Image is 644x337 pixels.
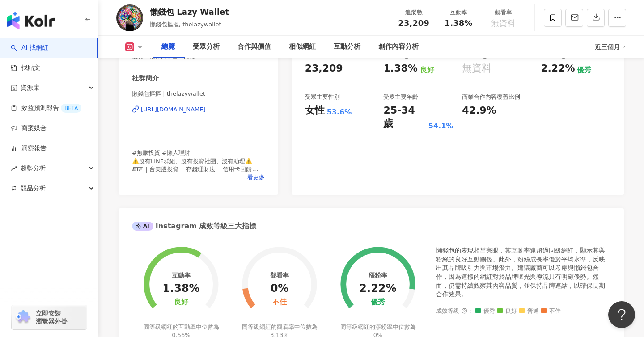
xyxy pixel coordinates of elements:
span: 競品分析 [21,178,46,198]
span: 1.38% [445,19,472,28]
span: 懶錢包摳摳, thelazywallet [150,21,221,28]
div: 觀看率 [486,8,520,17]
div: 觀看率 [270,272,289,279]
div: 54.1% [428,121,453,131]
div: 23,209 [305,62,343,76]
a: searchAI 找網紅 [11,43,48,52]
div: 商業合作內容覆蓋比例 [462,93,520,101]
div: 25-34 歲 [383,104,426,131]
a: 商案媒合 [11,124,47,133]
div: 1.38% [383,62,417,76]
div: 優秀 [371,298,385,307]
div: 互動率 [172,272,191,279]
div: 不佳 [272,298,287,307]
span: 趨勢分析 [21,158,46,178]
div: Instagram 成效等級三大指標 [132,221,256,231]
a: 洞察報告 [11,144,47,153]
span: 不佳 [541,308,561,315]
div: 0% [271,282,289,295]
div: 2.22% [359,282,396,295]
img: KOL Avatar [116,4,143,31]
div: 漲粉率 [369,272,387,279]
div: 良好 [420,65,434,75]
div: 總覽 [161,42,175,52]
span: 看更多 [247,173,265,181]
span: 資源庫 [21,78,39,98]
a: chrome extension立即安裝 瀏覽器外掛 [12,305,87,329]
div: 受眾主要年齡 [383,93,418,101]
div: 女性 [305,104,325,118]
div: 合作與價值 [237,42,271,52]
a: [URL][DOMAIN_NAME] [132,105,265,114]
iframe: Help Scout Beacon - Open [608,301,635,328]
div: 受眾分析 [193,42,220,52]
div: 1.38% [162,282,199,295]
span: 普通 [519,308,539,315]
div: 懶錢包的表現相當亮眼，其互動率遠超過同級網紅，顯示其與粉絲的良好互動關係。此外，粉絲成長率優於平均水準，反映出其品牌吸引力與市場潛力。建議廠商可以考慮與懶錢包合作，因為這樣的網紅對於品牌曝光與導... [436,246,610,299]
div: 懶錢包 Lazy Wallet [150,6,229,17]
div: 良好 [174,298,188,307]
img: chrome extension [14,310,32,324]
div: 受眾主要性別 [305,93,340,101]
div: 追蹤數 [397,8,431,17]
span: #無腦投資 #懶人理財 ⚠️沒有LINE群組、沒有投資社團、沒有助理⚠️ 𝙀𝙏𝙁 ｜台美股投資 ｜存錢理財法 ｜信用卡回饋 🔍 𝑭𝒂𝒄𝒆𝒃𝒐𝒐𝒌 / 𝒀𝒐𝒖𝑻𝒖𝒃𝒆 : 懶錢包 𝑳𝒂𝒛𝒚𝒘𝒂𝒍𝒍... [132,149,258,189]
span: 無資料 [491,19,515,28]
a: 效益預測報告BETA [11,104,81,113]
span: 良好 [497,308,517,315]
div: 無資料 [462,62,491,76]
div: 相似網紅 [289,42,316,52]
a: 找貼文 [11,63,40,72]
img: logo [7,12,55,29]
div: 42.9% [462,104,496,118]
div: 53.6% [327,107,352,117]
span: rise [11,165,17,172]
span: 懶錢包摳摳 | thelazywallet [132,90,265,98]
div: 社群簡介 [132,74,159,83]
div: 創作內容分析 [378,42,419,52]
div: 成效等級 ： [436,308,610,315]
div: 優秀 [577,65,591,75]
span: 23,209 [398,18,429,28]
div: 互動率 [441,8,475,17]
div: 近三個月 [595,40,626,54]
span: 立即安裝 瀏覽器外掛 [36,309,67,325]
div: [URL][DOMAIN_NAME] [141,105,206,114]
div: AI [132,222,153,231]
div: 2.22% [541,62,575,76]
span: 優秀 [475,308,495,315]
div: 互動分析 [334,42,360,52]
